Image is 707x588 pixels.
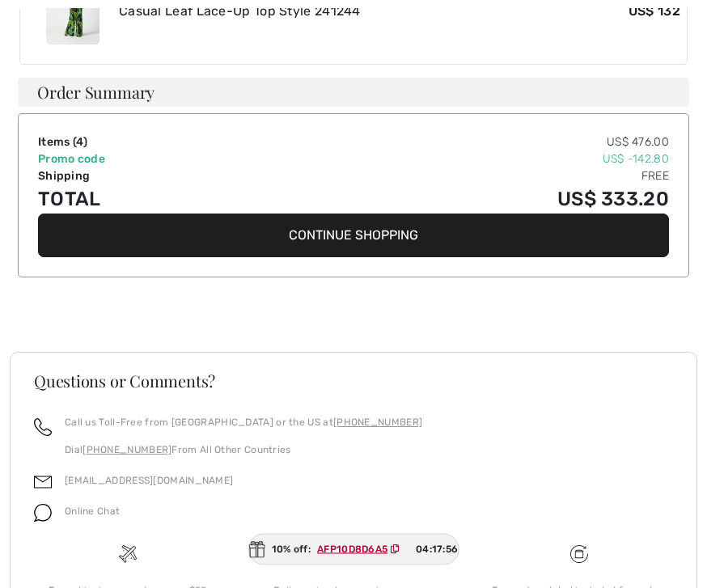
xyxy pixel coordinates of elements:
[38,134,275,151] td: Items ( )
[38,168,275,185] td: Shipping
[119,4,361,19] a: Casual Leaf Lace-Up Top Style 241244
[249,541,265,558] img: Gift.svg
[65,506,120,518] span: Online Chat
[34,419,52,437] img: call
[18,78,689,108] div: Order Summary
[34,505,52,522] img: chat
[83,445,171,456] a: [PHONE_NUMBER]
[275,185,669,214] td: US$ 333.20
[38,214,669,258] button: Continue Shopping
[65,476,233,487] a: [EMAIL_ADDRESS][DOMAIN_NAME]
[570,546,588,564] img: Free shipping on orders over $99
[248,534,459,565] div: 10% off:
[38,151,275,168] td: Promo code
[38,185,275,214] td: Total
[333,417,422,429] a: [PHONE_NUMBER]
[317,544,387,555] ins: AFP10D8D6A5
[416,542,458,556] span: 04:17:56
[76,136,83,150] span: 4
[65,416,422,430] p: Call us Toll-Free from [GEOGRAPHIC_DATA] or the US at
[629,2,680,22] span: US$ 132
[65,443,422,458] p: Dial From All Other Countries
[34,374,673,390] h3: Questions or Comments?
[275,134,669,151] td: US$ 476.00
[275,168,669,185] td: Free
[275,151,669,168] td: US$ -142.80
[34,474,52,492] img: email
[119,546,137,564] img: Free shipping on orders over $99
